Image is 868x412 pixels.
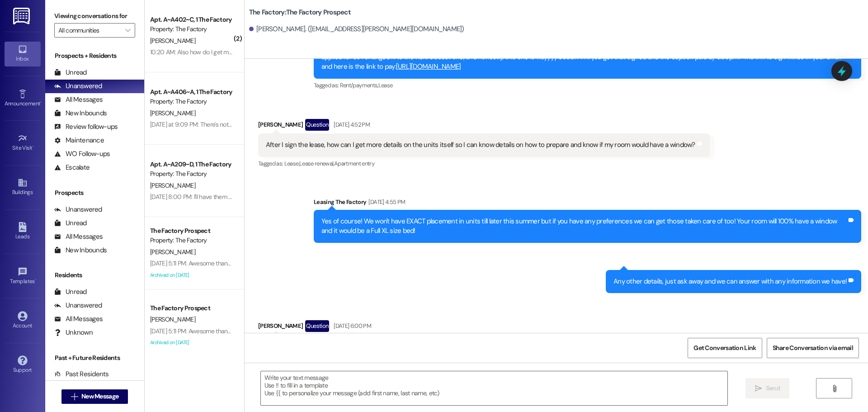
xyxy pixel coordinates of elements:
[125,27,130,34] i: 
[314,197,861,210] div: Leasing The Factory
[299,160,334,167] span: Lease renewal ,
[54,136,104,145] div: Maintenance
[249,8,351,17] b: The Factory: The Factory Prospect
[150,160,234,169] div: Apt. A~A209~D, 1 The Factory
[340,81,378,89] span: Rent/payments ,
[149,337,235,348] div: Archived on [DATE]
[5,219,41,244] a: Leads
[45,51,144,61] div: Prospects + Residents
[54,68,87,77] div: Unread
[378,81,393,89] span: Lease
[755,385,762,392] i: 
[150,259,236,267] div: [DATE] 5:11 PM: Awesome thanks !
[305,320,329,331] div: Question
[688,338,762,358] button: Get Conversation Link
[35,277,36,283] span: •
[54,149,110,159] div: WO Follow-ups
[150,193,461,201] div: [DATE] 8:00 PM: I'll have them take a look at it, if they don't have a notification could you dir...
[54,218,87,228] div: Unread
[5,264,41,289] a: Templates •
[150,248,195,256] span: [PERSON_NAME]
[54,328,93,337] div: Unknown
[396,62,461,71] a: [URL][DOMAIN_NAME]
[150,226,234,236] div: The Factory Prospect
[305,119,329,130] div: Question
[773,343,853,353] span: Share Conversation via email
[150,169,234,179] div: Property: The Factory
[314,79,861,92] div: Tagged as:
[54,287,87,297] div: Unread
[54,205,102,214] div: Unanswered
[149,270,235,281] div: Archived on [DATE]
[331,120,370,129] div: [DATE] 4:52 PM
[61,389,128,404] button: New Message
[150,15,234,24] div: Apt. A~A402~C, 1 The Factory
[54,232,103,242] div: All Messages
[258,119,710,133] div: [PERSON_NAME]
[766,384,780,393] span: Send
[613,277,847,286] div: Any other details, just ask away and we can answer with any information we have!
[150,87,234,97] div: Apt. A~A406~A, 1 The Factory
[58,23,121,38] input: All communities
[54,163,90,172] div: Escalate
[831,385,838,392] i: 
[366,197,405,207] div: [DATE] 4:55 PM
[54,301,102,310] div: Unanswered
[150,48,268,56] div: 10:20 AM: Also how do I get my parking pass,
[249,24,464,34] div: [PERSON_NAME]. ([EMAIL_ADDRESS][PERSON_NAME][DOMAIN_NAME])
[150,236,234,245] div: Property: The Factory
[5,353,41,377] a: Support
[266,140,695,150] div: After I sign the lease, how can I get more details on the units itself so I can know details on h...
[284,160,299,167] span: Lease ,
[745,378,789,398] button: Send
[54,314,103,324] div: All Messages
[81,392,118,401] span: New Message
[13,8,32,24] img: ResiDesk Logo
[54,246,107,255] div: New Inbounds
[45,353,144,363] div: Past + Future Residents
[150,120,352,128] div: [DATE] at 9:09 PM: There's nothing on our end that says it needs to be signed
[40,99,42,105] span: •
[334,160,374,167] span: Apartment entry
[45,270,144,280] div: Residents
[5,131,41,155] a: Site Visit •
[54,122,118,132] div: Review follow-ups
[54,9,135,23] label: Viewing conversations for
[321,217,847,236] div: Yes of course! We won't have EXACT placement in units till later this summer but if you have any ...
[5,175,41,199] a: Buildings
[54,81,102,91] div: Unanswered
[54,369,109,379] div: Past Residents
[258,320,447,335] div: [PERSON_NAME]
[54,95,103,104] div: All Messages
[150,303,234,313] div: The Factory Prospect
[5,42,41,66] a: Inbox
[33,143,34,150] span: •
[150,315,195,323] span: [PERSON_NAME]
[54,109,107,118] div: New Inbounds
[150,97,234,106] div: Property: The Factory
[5,308,41,333] a: Account
[693,343,756,353] span: Get Conversation Link
[331,321,371,331] div: [DATE] 6:00 PM
[767,338,859,358] button: Share Conversation via email
[150,181,195,189] span: [PERSON_NAME]
[150,327,236,335] div: [DATE] 5:11 PM: Awesome thanks !
[150,37,195,45] span: [PERSON_NAME]
[258,157,710,170] div: Tagged as:
[45,188,144,198] div: Prospects
[71,393,78,400] i: 
[150,109,195,117] span: [PERSON_NAME]
[150,24,234,34] div: Property: The Factory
